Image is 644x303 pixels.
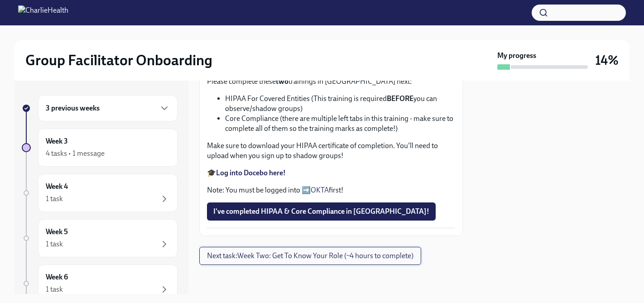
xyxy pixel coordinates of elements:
h6: Week 6 [46,272,68,282]
div: 3 previous weeks [38,95,178,121]
h3: 14% [595,52,619,68]
strong: BEFORE [387,94,413,103]
img: CharlieHealth [18,5,68,20]
button: Next task:Week Two: Get To Know Your Role (~4 hours to complete) [199,247,421,265]
a: OKTA [311,186,329,194]
a: Week 41 task [22,174,178,212]
button: I've completed HIPAA & Core Compliance in [GEOGRAPHIC_DATA]! [207,202,436,221]
p: Note: You must be logged into ➡️ first! [207,185,455,195]
p: 🎓 [207,168,455,178]
strong: My progress [497,51,536,61]
h6: Week 3 [46,136,68,146]
strong: two [276,77,288,86]
p: Make sure to download your HIPAA certificate of completion. You'll need to upload when you sign u... [207,141,455,161]
p: Please complete these trainings in [GEOGRAPHIC_DATA] next: [207,77,455,87]
div: 4 tasks • 1 message [46,149,105,159]
div: 1 task [46,194,63,204]
li: HIPAA For Covered Entities (This training is required you can observe/shadow groups) [225,94,455,114]
a: Week 51 task [22,219,178,257]
h6: Week 5 [46,227,68,237]
h6: 3 previous weeks [46,103,100,113]
li: Core Compliance (there are multiple left tabs in this training - make sure to complete all of the... [225,114,455,134]
a: Week 61 task [22,265,178,303]
div: 1 task [46,239,63,249]
h6: Week 4 [46,182,68,192]
h2: Group Facilitator Onboarding [25,51,212,69]
span: Next task : Week Two: Get To Know Your Role (~4 hours to complete) [207,251,413,260]
a: Log into Docebo here! [216,168,286,177]
div: 1 task [46,284,63,294]
a: Week 34 tasks • 1 message [22,129,178,167]
span: I've completed HIPAA & Core Compliance in [GEOGRAPHIC_DATA]! [213,207,429,216]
